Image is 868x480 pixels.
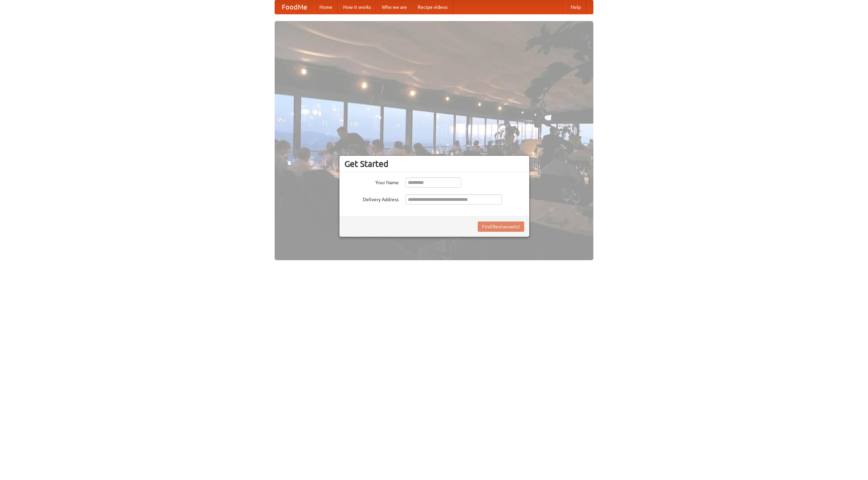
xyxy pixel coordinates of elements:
a: Home [314,0,338,14]
a: FoodMe [275,0,314,14]
a: Help [565,0,586,14]
a: Who we are [376,0,412,14]
button: Find Restaurants! [478,222,524,232]
label: Delivery Address [344,194,399,203]
label: Your Name [344,177,399,186]
h3: Get Started [344,159,524,169]
a: Recipe videos [412,0,453,14]
a: How it works [338,0,376,14]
